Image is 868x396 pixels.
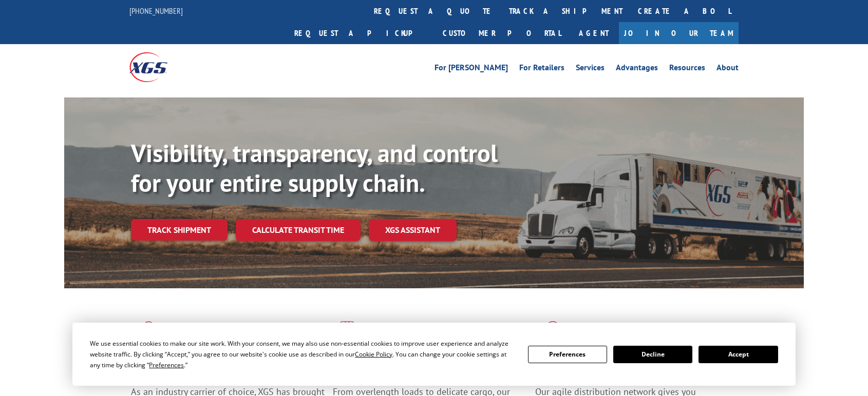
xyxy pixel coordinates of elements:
[528,346,607,363] button: Preferences
[613,346,692,363] button: Decline
[149,361,184,369] span: Preferences
[287,22,435,44] a: Request a pickup
[699,346,778,363] button: Accept
[131,137,498,199] b: Visibility, transparency, and control for your entire supply chain.
[129,6,183,16] a: [PHONE_NUMBER]
[435,64,508,75] a: For [PERSON_NAME]
[90,338,515,370] div: We use essential cookies to make our site work. With your consent, we may also use non-essential ...
[131,219,228,241] a: Track shipment
[435,22,569,44] a: Customer Portal
[72,323,796,386] div: Cookie Consent Prompt
[535,321,571,348] img: xgs-icon-flagship-distribution-model-red
[131,321,163,348] img: xgs-icon-total-supply-chain-intelligence-red
[519,64,564,75] a: For Retailers
[236,219,361,241] a: Calculate transit time
[619,22,739,44] a: Join Our Team
[569,22,619,44] a: Agent
[716,64,739,75] a: About
[669,64,705,75] a: Resources
[576,64,605,75] a: Services
[355,350,392,359] span: Cookie Policy
[616,64,658,75] a: Advantages
[369,219,457,241] a: XGS ASSISTANT
[333,321,357,348] img: xgs-icon-focused-on-flooring-red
